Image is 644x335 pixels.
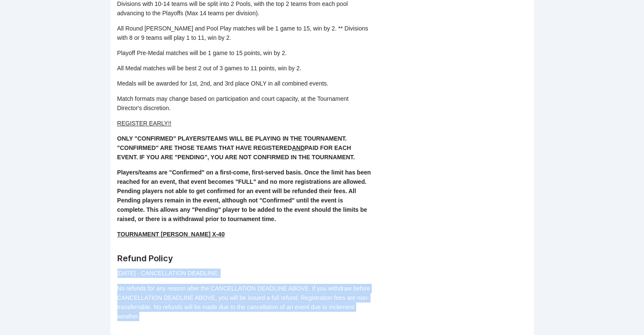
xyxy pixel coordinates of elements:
p: Playoff Pre-Medal matches will be 1 game to 15 points, win by 2. [117,48,371,58]
p: No refunds for any reason after the CANCELLATION DEADLINE ABOVE. If you withdraw before CANCELLAT... [117,284,371,321]
p: [DATE] - CANCELLATION DEADLINE: [117,269,371,278]
u: TOURNAMENT [PERSON_NAME] X-40 [117,231,225,238]
p: All Round [PERSON_NAME] and Pool Play matches will be 1 game to 15, win by 2. ** Divisions with 8... [117,24,371,42]
p: All Medal matches will be best 2 out of 3 games to 11 points, win by 2. [117,64,371,73]
p: Medals will be awarded for 1st, 2nd, and 3rd place ONLY in all combined events. [117,79,371,88]
u: REGISTER EARLY!! [117,120,171,127]
strong: ONLY "CONFIRMED" PLAYERS/TEAMS WILL BE PLAYING IN THE TOURNAMENT. "CONFIRMED" ARE THOSE TEAMS THA... [117,135,355,161]
p: Match formats may change based on participation and court capacity, at the Tournament Director's ... [117,94,371,113]
h2: Refund Policy [117,252,371,264]
strong: Players/teams are "Confirmed" on a first-come, first-served basis. Once the limit has been reache... [117,169,371,222]
u: AND [292,144,304,151]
